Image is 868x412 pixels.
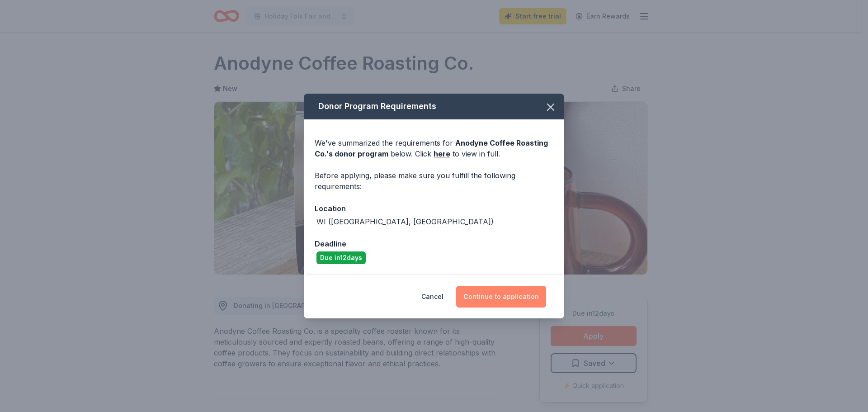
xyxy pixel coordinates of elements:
div: Before applying, please make sure you fulfill the following requirements: [315,170,553,192]
button: Continue to application [456,286,546,308]
div: Donor Program Requirements [304,94,564,119]
a: here [434,148,450,159]
div: WI ([GEOGRAPHIC_DATA], [GEOGRAPHIC_DATA]) [316,216,494,227]
button: Cancel [421,286,443,308]
div: Deadline [315,238,553,250]
div: Location [315,203,553,214]
div: Due in 12 days [316,251,366,264]
div: We've summarized the requirements for below. Click to view in full. [315,137,553,159]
